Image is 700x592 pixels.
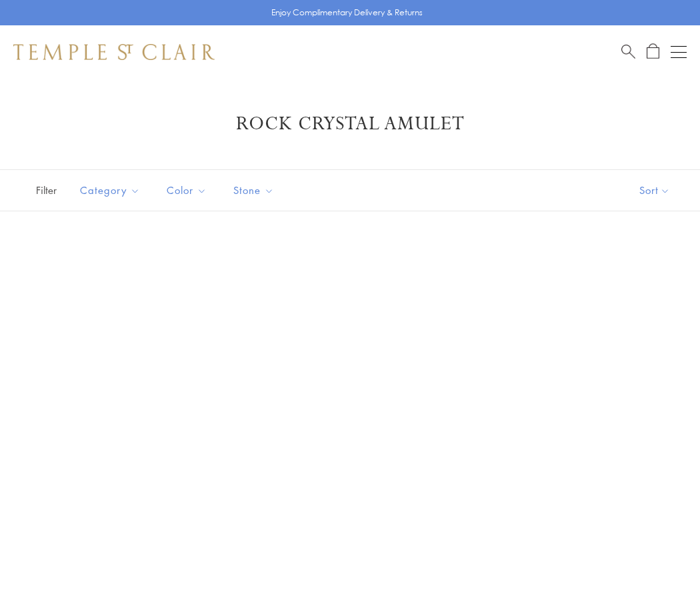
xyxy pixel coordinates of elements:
[70,175,150,205] button: Category
[609,170,700,211] button: Show sort by
[647,43,659,60] a: Open Shopping Bag
[157,175,217,205] button: Color
[671,44,687,60] button: Open navigation
[621,43,635,60] a: Search
[33,112,667,136] h1: Rock Crystal Amulet
[227,182,284,199] span: Stone
[223,175,284,205] button: Stone
[73,182,150,199] span: Category
[160,182,217,199] span: Color
[13,44,215,60] img: Temple St. Clair
[271,6,423,19] p: Enjoy Complimentary Delivery & Returns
